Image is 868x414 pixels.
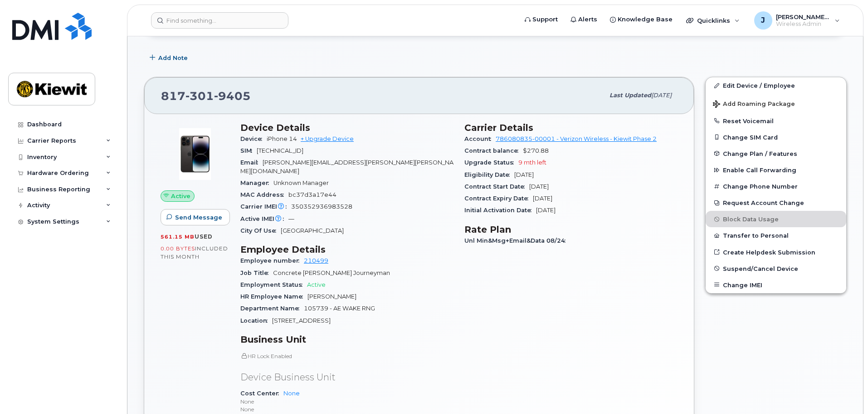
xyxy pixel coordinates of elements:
span: Enable Call Forwarding [723,167,796,174]
a: Knowledge Base [604,10,679,29]
span: Cost Center [240,390,283,397]
a: 786080835-00001 - Verizon Wireless - Kiewit Phase 2 [496,135,657,142]
button: Change IMEI [706,277,846,293]
iframe: Messenger Launcher [829,374,861,407]
h3: Carrier Details [464,122,678,133]
div: Quicklinks [680,11,746,30]
span: J [761,15,765,26]
span: Concrete [PERSON_NAME] Journeyman [273,269,390,276]
span: [GEOGRAPHIC_DATA] [281,227,344,234]
span: — [288,215,294,222]
button: Block Data Usage [706,211,846,227]
p: None [240,398,454,405]
span: 561.15 MB [161,234,195,240]
button: Change Phone Number [706,178,846,195]
img: image20231002-3703462-njx0qo.jpeg [168,127,222,181]
span: [DATE] [651,92,672,99]
span: Add Note [158,54,188,62]
span: Contract balance [464,147,523,154]
button: Change SIM Card [706,129,846,145]
a: 210499 [304,257,328,264]
button: Transfer to Personal [706,227,846,244]
span: Quicklinks [697,17,730,24]
span: [TECHNICAL_ID] [257,147,303,154]
p: None [240,405,454,413]
span: 9 mth left [518,159,546,166]
h3: Rate Plan [464,224,678,235]
span: Suspend/Cancel Device [723,265,798,272]
span: Active IMEI [240,215,288,222]
a: Alerts [564,10,604,29]
span: included this month [161,245,228,260]
div: Jamison.Goldapp [748,11,846,30]
span: bc37d3a17e44 [288,191,336,198]
span: [DATE] [536,207,556,214]
button: Request Account Change [706,195,846,211]
span: Manager [240,180,273,186]
span: Job Title [240,269,273,276]
button: Enable Call Forwarding [706,162,846,178]
p: HR Lock Enabled [240,352,454,360]
a: + Upgrade Device [301,135,354,142]
button: Send Message [161,209,230,225]
span: iPhone 14 [267,135,297,142]
h3: Employee Details [240,244,454,255]
span: Wireless Admin [776,20,830,28]
span: Upgrade Status [464,159,518,166]
span: 9405 [214,89,251,103]
a: Create Helpdesk Submission [706,244,846,260]
span: Location [240,317,272,324]
span: Device [240,135,267,142]
span: [STREET_ADDRESS] [272,317,331,324]
span: Alerts [578,15,597,24]
button: Add Roaming Package [706,94,846,113]
span: 0.00 Bytes [161,245,195,252]
span: [DATE] [514,171,534,178]
a: None [283,390,300,397]
button: Change Plan / Features [706,145,846,162]
span: Change Plan / Features [723,150,797,157]
span: Contract Expiry Date [464,195,533,202]
span: Employee number [240,257,304,264]
span: Eligibility Date [464,171,514,178]
span: Employment Status [240,281,307,288]
span: Support [532,15,558,24]
span: [PERSON_NAME][EMAIL_ADDRESS][PERSON_NAME][PERSON_NAME][DOMAIN_NAME] [240,159,454,174]
span: [DATE] [533,195,552,202]
h3: Device Details [240,122,454,133]
a: Support [518,10,564,29]
span: Department Name [240,305,304,312]
span: SIM [240,147,257,154]
a: Edit Device / Employee [706,77,846,94]
span: 301 [185,89,214,103]
span: Initial Activation Date [464,207,536,214]
span: MAC Address [240,191,288,198]
span: City Of Use [240,227,281,234]
span: Last updated [610,92,651,99]
span: [DATE] [529,183,549,190]
h3: Business Unit [240,334,454,345]
span: Contract Start Date [464,183,529,190]
span: Carrier IMEI [240,203,291,210]
span: 817 [161,89,251,103]
span: 105739 - AE WAKE RNG [304,305,375,312]
span: HR Employee Name [240,293,307,300]
p: Device Business Unit [240,371,454,384]
span: 350352936983528 [291,203,352,210]
span: Send Message [175,213,222,222]
button: Add Note [144,50,195,66]
span: Knowledge Base [618,15,673,24]
button: Reset Voicemail [706,113,846,129]
span: [PERSON_NAME].[PERSON_NAME] [776,13,830,20]
input: Find something... [151,12,288,29]
span: Unknown Manager [273,180,329,186]
span: Add Roaming Package [713,100,795,109]
span: Account [464,135,496,142]
span: used [195,233,213,240]
span: Unl Min&Msg+Email&Data 08/24 [464,237,570,244]
span: Active [307,281,326,288]
span: Email [240,159,263,166]
span: [PERSON_NAME] [307,293,356,300]
span: $270.88 [523,147,549,154]
span: Active [171,192,190,200]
